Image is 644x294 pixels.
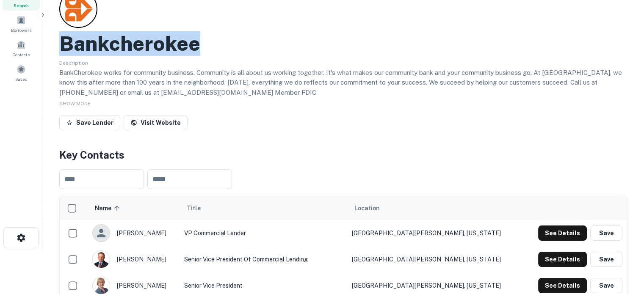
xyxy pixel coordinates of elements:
[95,203,122,213] span: Name
[180,246,348,272] td: Senior Vice President of Commercial Lending
[59,115,120,130] button: Save Lender
[93,251,110,268] img: 1666278696152
[15,76,28,82] span: Saved
[180,220,348,246] td: VP Commercial Lender
[348,246,523,272] td: [GEOGRAPHIC_DATA][PERSON_NAME], [US_STATE]
[3,37,40,60] a: Contacts
[124,115,188,130] a: Visit Website
[590,252,622,267] button: Save
[92,224,176,242] div: [PERSON_NAME]
[59,101,91,107] span: SHOW MORE
[13,51,30,58] span: Contacts
[92,250,176,268] div: [PERSON_NAME]
[59,68,627,98] p: BankCherokee works for community business. Community is all about us working together. It's what ...
[88,196,180,220] th: Name
[354,203,380,213] span: Location
[3,12,40,35] a: Borrowers
[538,278,587,293] button: See Details
[348,196,523,220] th: Location
[538,252,587,267] button: See Details
[59,31,200,56] h2: Bankcherokee
[590,278,622,293] button: Save
[93,277,110,294] img: 1564588929571
[187,203,212,213] span: Title
[59,60,88,66] span: Description
[59,147,627,162] h4: Key Contacts
[11,27,31,33] span: Borrowers
[180,196,348,220] th: Title
[590,225,622,241] button: Save
[602,226,644,267] iframe: Chat Widget
[3,61,40,84] a: Saved
[14,2,29,9] span: Search
[538,225,587,241] button: See Details
[348,220,523,246] td: [GEOGRAPHIC_DATA][PERSON_NAME], [US_STATE]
